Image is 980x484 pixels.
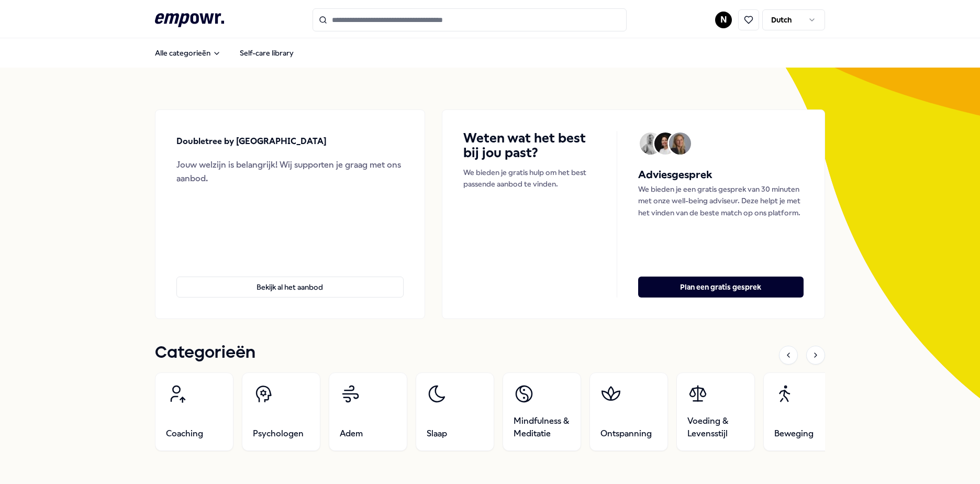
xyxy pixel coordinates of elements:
[155,340,255,366] h1: Categorieën
[638,183,804,218] p: We bieden je een gratis gesprek van 30 minuten met onze well-being adviseur. Deze helpt je met he...
[176,277,404,298] button: Bekijk al het aanbod
[231,42,302,63] a: Self-care library
[715,12,732,28] button: N
[253,427,304,440] span: Psychologen
[669,133,691,155] img: Avatar
[416,372,494,451] a: Slaap
[676,372,755,451] a: Voeding & Levensstijl
[176,260,404,298] a: Bekijk al het aanbod
[147,42,302,63] nav: Main
[313,8,627,31] input: Search for products, categories or subcategories
[687,415,744,440] span: Voeding & Levensstijl
[638,277,804,298] button: Plan een gratis gesprek
[155,372,233,451] a: Coaching
[589,372,668,451] a: Ontspanning
[329,372,407,451] a: Adem
[463,167,596,190] p: We bieden je gratis hulp om het best passende aanbod te vinden.
[638,167,804,183] h5: Adviesgesprek
[654,133,676,155] img: Avatar
[640,133,662,155] img: Avatar
[242,372,320,451] a: Psychologen
[763,372,842,451] a: Beweging
[176,158,404,185] div: Jouw welzijn is belangrijk! Wij supporten je graag met ons aanbod.
[147,42,229,63] button: Alle categorieën
[463,131,596,160] h4: Weten wat het best bij jou past?
[340,427,363,440] span: Adem
[427,427,447,440] span: Slaap
[514,415,570,440] span: Mindfulness & Meditatie
[503,372,581,451] a: Mindfulness & Meditatie
[774,427,814,440] span: Beweging
[166,427,203,440] span: Coaching
[600,427,652,440] span: Ontspanning
[176,135,327,148] p: Doubletree by [GEOGRAPHIC_DATA]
